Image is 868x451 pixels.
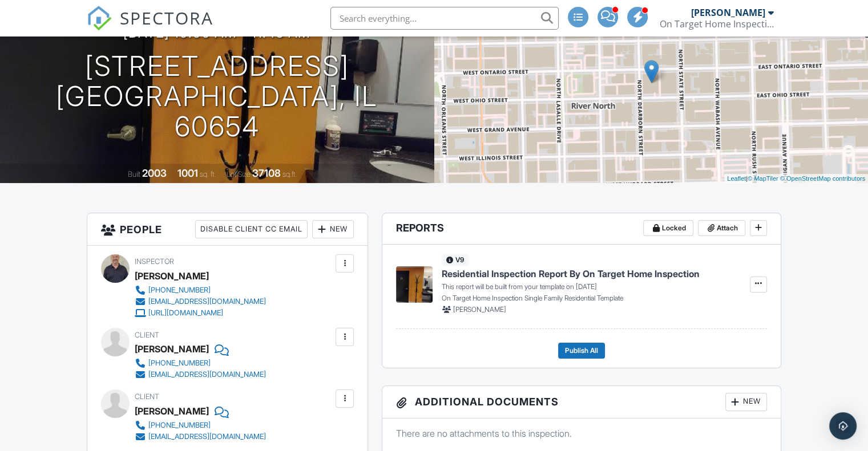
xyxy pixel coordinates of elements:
[135,257,174,266] span: Inspector
[660,18,774,30] div: On Target Home Inspection
[135,392,159,401] span: Client
[396,427,767,440] p: There are no attachments to this inspection.
[135,369,266,380] a: [EMAIL_ADDRESS][DOMAIN_NAME]
[200,170,216,178] span: sq. ft.
[382,386,781,419] h3: Additional Documents
[148,308,223,318] div: [URL][DOMAIN_NAME]
[135,431,266,442] a: [EMAIL_ADDRESS][DOMAIN_NAME]
[135,357,266,369] a: [PHONE_NUMBER]
[148,370,266,379] div: [EMAIL_ADDRESS][DOMAIN_NAME]
[135,296,266,307] a: [EMAIL_ADDRESS][DOMAIN_NAME]
[135,340,209,357] div: [PERSON_NAME]
[148,432,266,441] div: [EMAIL_ADDRESS][DOMAIN_NAME]
[148,359,211,368] div: [PHONE_NUMBER]
[252,167,281,179] div: 37108
[148,297,266,306] div: [EMAIL_ADDRESS][DOMAIN_NAME]
[142,167,167,179] div: 2003
[330,7,559,30] input: Search everything...
[135,403,209,420] div: [PERSON_NAME]
[123,25,310,40] h3: [DATE] 10:00 am - 11:45 am
[135,420,266,431] a: [PHONE_NUMBER]
[18,51,416,141] h1: [STREET_ADDRESS] [GEOGRAPHIC_DATA], IL 60654
[227,170,251,178] span: Lot Size
[128,170,140,178] span: Built
[87,6,112,31] img: The Best Home Inspection Software - Spectora
[177,167,198,179] div: 1001
[135,267,209,285] div: [PERSON_NAME]
[120,6,213,30] span: SPECTORA
[87,213,368,246] h3: People
[135,285,266,296] a: [PHONE_NUMBER]
[148,421,211,430] div: [PHONE_NUMBER]
[748,175,778,182] a: © MapTiler
[135,331,159,339] span: Client
[691,7,765,18] div: [PERSON_NAME]
[87,15,213,39] a: SPECTORA
[135,307,266,319] a: [URL][DOMAIN_NAME]
[724,174,868,184] div: |
[829,412,857,440] div: Open Intercom Messenger
[282,170,297,178] span: sq.ft.
[195,220,308,238] div: Disable Client CC Email
[727,175,746,182] a: Leaflet
[725,393,767,411] div: New
[148,286,211,295] div: [PHONE_NUMBER]
[312,220,354,238] div: New
[780,175,865,182] a: © OpenStreetMap contributors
